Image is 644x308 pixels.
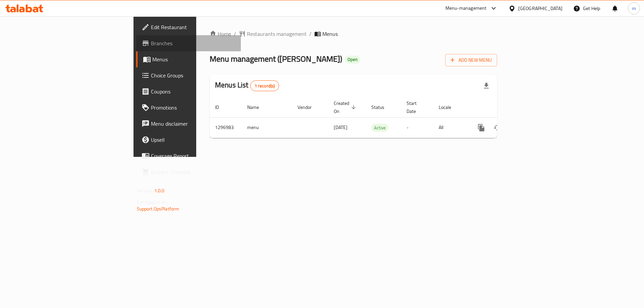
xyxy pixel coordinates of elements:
table: enhanced table [210,97,543,138]
a: Branches [136,35,241,51]
a: Grocery Checklist [136,164,241,180]
span: Locale [439,103,460,111]
a: Support.OpsPlatform [137,204,179,213]
button: Change Status [489,120,505,136]
span: ID [215,103,228,111]
h2: Menus List [215,80,279,91]
td: menu [242,117,292,138]
span: Version: [137,186,153,195]
a: Upsell [136,132,241,148]
span: Grocery Checklist [151,168,236,176]
div: Total records count [250,80,279,91]
span: Coverage Report [151,152,236,160]
span: Active [371,124,388,132]
div: [GEOGRAPHIC_DATA] [518,5,562,12]
span: 1 record(s) [251,83,279,89]
span: Restaurants management [247,30,307,38]
span: Name [247,103,268,111]
span: Created On [334,99,358,115]
span: Choice Groups [151,71,236,79]
span: Coupons [151,87,236,96]
span: Vendor [298,103,320,111]
div: Export file [478,78,494,94]
span: Promotions [151,104,236,112]
span: Menu management ( [PERSON_NAME] ) [210,51,342,66]
span: Menus [322,30,338,38]
span: Start Date [407,99,425,115]
span: Edit Restaurant [151,23,236,31]
a: Menu disclaimer [136,116,241,132]
span: Menus [152,55,236,63]
a: Choice Groups [136,67,241,83]
span: 1.0.0 [154,186,165,195]
nav: breadcrumb [210,30,497,38]
td: - [401,117,433,138]
div: Menu-management [445,4,487,12]
span: Add New Menu [450,56,492,64]
div: Active [371,124,388,132]
span: [DATE] [334,123,347,132]
span: Open [345,57,360,62]
span: Upsell [151,136,236,144]
span: m [632,5,636,12]
button: Add New Menu [445,54,497,66]
span: Status [371,103,393,111]
li: / [309,30,312,38]
a: Menus [136,51,241,67]
button: more [473,120,489,136]
div: Open [345,56,360,64]
th: Actions [468,97,543,118]
span: Get support on: [137,198,168,206]
a: Edit Restaurant [136,19,241,35]
a: Promotions [136,100,241,116]
a: Coupons [136,83,241,100]
td: All [433,117,468,138]
span: Menu disclaimer [151,120,236,128]
a: Coverage Report [136,148,241,164]
a: Restaurants management [239,30,307,38]
span: Branches [151,39,236,47]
